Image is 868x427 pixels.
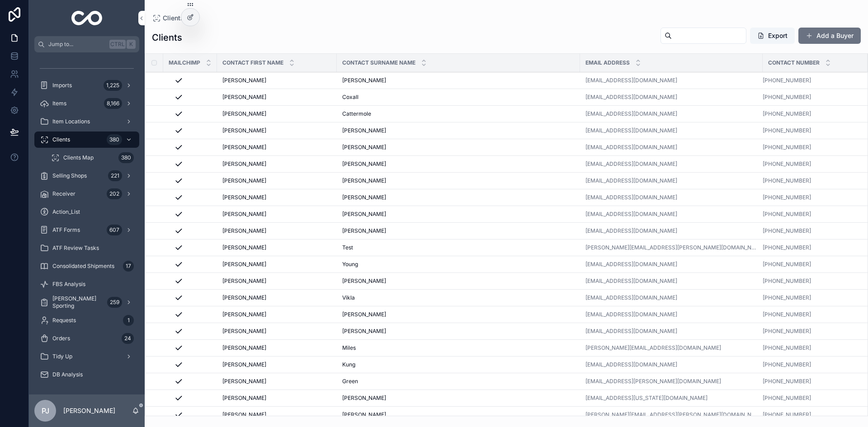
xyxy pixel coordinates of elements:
a: [PHONE_NUMBER] [763,227,811,235]
a: [PERSON_NAME] [222,77,331,84]
a: [EMAIL_ADDRESS][DOMAIN_NAME] [585,311,757,318]
span: [PERSON_NAME] [342,77,386,84]
a: [EMAIL_ADDRESS][DOMAIN_NAME] [585,328,677,335]
a: [PERSON_NAME] [342,394,575,402]
button: Add a Buyer [798,28,861,44]
a: [PHONE_NUMBER] [763,344,857,352]
a: [PHONE_NUMBER] [763,211,857,218]
span: Clients [52,136,70,143]
a: [PERSON_NAME] [222,177,331,184]
a: [PERSON_NAME] [342,211,575,218]
a: [PERSON_NAME] [222,344,331,352]
a: [EMAIL_ADDRESS][US_STATE][DOMAIN_NAME] [585,394,757,402]
a: [PERSON_NAME] [222,244,331,251]
span: Requests [52,317,76,324]
a: [EMAIL_ADDRESS][DOMAIN_NAME] [585,294,757,301]
a: [EMAIL_ADDRESS][DOMAIN_NAME] [585,77,677,84]
a: [EMAIL_ADDRESS][DOMAIN_NAME] [585,277,757,285]
a: [PHONE_NUMBER] [763,127,857,134]
a: [PHONE_NUMBER] [763,194,811,201]
a: [PHONE_NUMBER] [763,311,811,318]
a: [PERSON_NAME] [222,211,331,218]
span: Items [52,100,66,107]
a: [PHONE_NUMBER] [763,244,857,251]
a: Receiver202 [34,186,139,202]
span: [PERSON_NAME] [342,194,386,201]
a: [PERSON_NAME] [222,361,331,368]
a: [PERSON_NAME] [342,127,575,134]
a: [PERSON_NAME][EMAIL_ADDRESS][PERSON_NAME][DOMAIN_NAME] [585,244,757,251]
a: [EMAIL_ADDRESS][DOMAIN_NAME] [585,277,677,285]
a: [EMAIL_ADDRESS][PERSON_NAME][DOMAIN_NAME] [585,378,721,385]
a: [PHONE_NUMBER] [763,211,811,218]
div: 202 [107,188,122,199]
div: 380 [118,152,134,163]
span: [PERSON_NAME] [222,211,266,218]
a: [PERSON_NAME] [222,277,331,285]
span: Jump to... [48,41,106,48]
div: 380 [107,134,122,145]
span: [PERSON_NAME] [342,177,386,184]
span: Contact Surname Name [342,59,415,66]
a: [EMAIL_ADDRESS][DOMAIN_NAME] [585,177,757,184]
span: [PERSON_NAME] [342,144,386,151]
a: Requests1 [34,312,139,328]
span: [PERSON_NAME] [342,394,386,402]
a: ATF Review Tasks [34,240,139,256]
h1: Clients [152,31,182,44]
span: Receiver [52,190,75,197]
span: [PERSON_NAME] [222,394,266,402]
a: [EMAIL_ADDRESS][DOMAIN_NAME] [585,160,757,168]
a: [PERSON_NAME] [222,160,331,168]
a: [EMAIL_ADDRESS][DOMAIN_NAME] [585,110,677,117]
a: [EMAIL_ADDRESS][DOMAIN_NAME] [585,144,677,151]
span: Contact Number [768,59,820,66]
span: [PERSON_NAME] [222,127,266,134]
div: 8,166 [104,98,122,109]
a: [EMAIL_ADDRESS][DOMAIN_NAME] [585,160,677,168]
a: [PHONE_NUMBER] [763,110,811,117]
span: [PERSON_NAME] Sporting [52,295,104,310]
a: [EMAIL_ADDRESS][DOMAIN_NAME] [585,110,757,117]
span: [PERSON_NAME] [222,344,266,352]
a: Green [342,378,575,385]
a: [PHONE_NUMBER] [763,144,857,151]
a: [PHONE_NUMBER] [763,160,811,168]
a: [PHONE_NUMBER] [763,144,811,151]
a: [PHONE_NUMBER] [763,344,811,352]
a: Vikla [342,294,575,301]
a: [PHONE_NUMBER] [763,394,857,402]
a: [PERSON_NAME] [342,177,575,184]
a: [PERSON_NAME] [342,411,575,418]
a: [PHONE_NUMBER] [763,160,857,168]
a: [PERSON_NAME][EMAIL_ADDRESS][DOMAIN_NAME] [585,344,757,352]
a: Coxall [342,94,575,101]
a: [EMAIL_ADDRESS][DOMAIN_NAME] [585,227,677,235]
button: Export [750,28,795,44]
span: Kung [342,361,355,368]
a: [PHONE_NUMBER] [763,328,857,335]
a: [PHONE_NUMBER] [763,328,811,335]
div: 24 [122,333,134,344]
span: Young [342,261,358,268]
a: [PERSON_NAME] [222,110,331,117]
span: Ctrl [109,40,126,49]
a: [PERSON_NAME] [342,328,575,335]
div: 259 [107,297,122,308]
a: Action_List [34,204,139,220]
a: [PERSON_NAME][EMAIL_ADDRESS][PERSON_NAME][DOMAIN_NAME] [585,411,757,418]
span: [PERSON_NAME] [222,110,266,117]
a: [EMAIL_ADDRESS][DOMAIN_NAME] [585,94,757,101]
span: [PERSON_NAME] [222,328,266,335]
a: [EMAIL_ADDRESS][DOMAIN_NAME] [585,294,677,301]
a: [PHONE_NUMBER] [763,311,857,318]
span: Miles [342,344,356,352]
a: [PERSON_NAME] [342,311,575,318]
a: [PHONE_NUMBER] [763,378,811,385]
a: [EMAIL_ADDRESS][DOMAIN_NAME] [585,211,677,218]
a: Items8,166 [34,95,139,112]
span: Test [342,244,353,251]
a: [PERSON_NAME] [342,77,575,84]
a: [PHONE_NUMBER] [763,227,857,235]
span: [PERSON_NAME] [222,227,266,235]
